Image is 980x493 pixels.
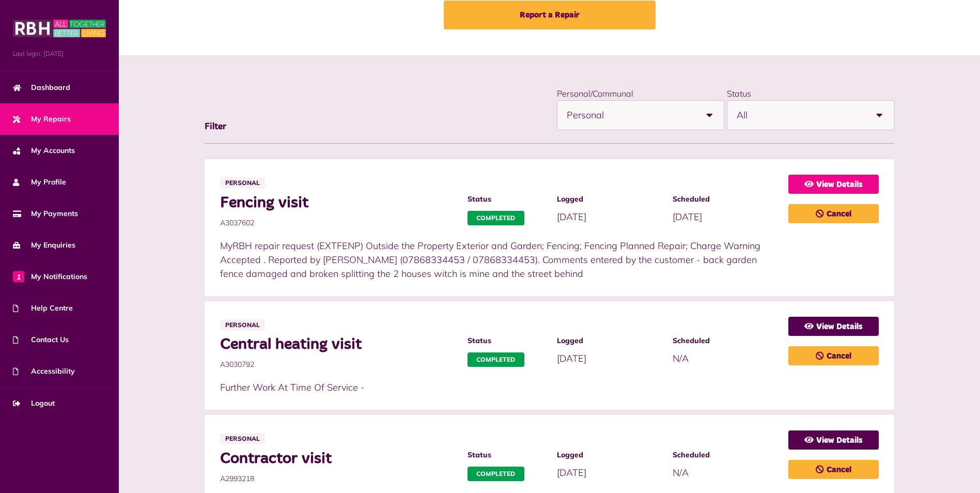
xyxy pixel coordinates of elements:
[468,467,524,481] span: Completed
[788,317,879,336] a: View Details
[673,352,689,364] span: N/A
[220,359,457,370] span: A3030792
[468,352,524,367] span: Completed
[220,433,265,444] span: Personal
[13,177,66,188] span: My Profile
[220,473,457,484] span: A2993218
[13,398,55,409] span: Logout
[557,88,633,99] label: Personal/Communal
[468,335,547,346] span: Status
[557,450,662,460] span: Logged
[220,335,457,354] span: Central heating visit
[727,88,751,99] label: Status
[557,194,662,205] span: Logged
[205,122,226,131] span: Filter
[13,114,71,125] span: My Repairs
[13,18,106,39] img: MyRBH
[13,240,75,251] span: My Enquiries
[468,211,524,225] span: Completed
[567,101,695,130] span: Personal
[444,1,656,29] a: Report a Repair
[557,352,586,364] span: [DATE]
[788,204,879,223] a: Cancel
[737,101,865,130] span: All
[673,335,778,346] span: Scheduled
[220,450,457,468] span: Contractor visit
[220,380,779,394] p: Further Work At Time Of Service -
[13,271,87,282] span: My Notifications
[13,145,75,156] span: My Accounts
[788,346,879,365] a: Cancel
[788,175,879,194] a: View Details
[13,366,75,377] span: Accessibility
[13,208,78,219] span: My Payments
[788,460,879,479] a: Cancel
[673,194,778,205] span: Scheduled
[13,82,70,93] span: Dashboard
[673,467,689,479] span: N/A
[13,334,69,345] span: Contact Us
[788,430,879,450] a: View Details
[673,211,702,223] span: [DATE]
[220,239,779,281] p: MyRBH repair request (EXTFENP) Outside the Property Exterior and Garden; Fencing; Fencing Planned...
[468,194,547,205] span: Status
[13,271,24,282] span: 1
[220,218,457,228] span: A3037602
[13,49,106,58] span: Last login: [DATE]
[220,194,457,212] span: Fencing visit
[220,177,265,189] span: Personal
[557,335,662,346] span: Logged
[673,450,778,460] span: Scheduled
[468,450,547,460] span: Status
[13,303,73,314] span: Help Centre
[557,211,586,223] span: [DATE]
[557,467,586,479] span: [DATE]
[220,319,265,331] span: Personal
